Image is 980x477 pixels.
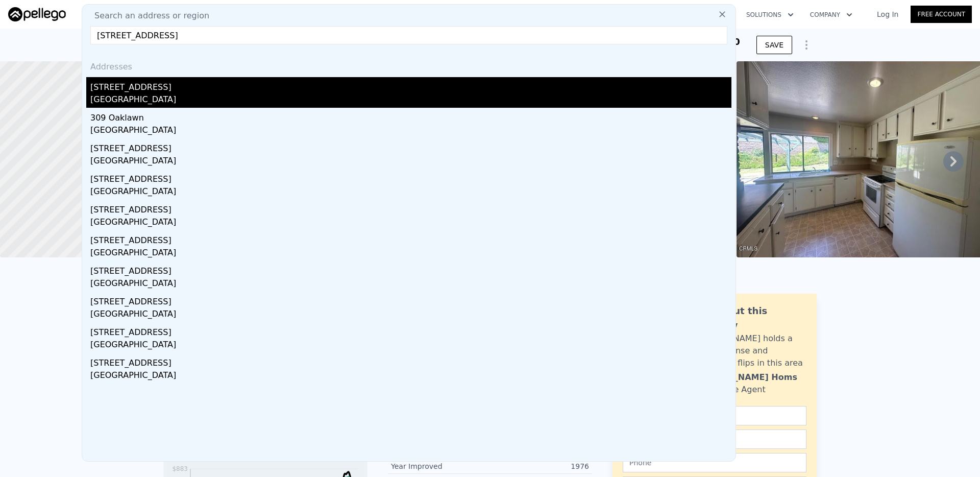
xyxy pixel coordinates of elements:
div: [GEOGRAPHIC_DATA] [90,216,731,230]
a: Free Account [911,6,972,23]
div: [GEOGRAPHIC_DATA] [90,369,731,384]
a: Log In [865,9,911,19]
div: Year Improved [391,461,490,471]
div: [STREET_ADDRESS] [90,200,731,216]
div: [PERSON_NAME] Homs [693,371,797,384]
div: 1976 [490,461,589,471]
tspan: $883 [172,465,188,472]
div: [GEOGRAPHIC_DATA] [90,185,731,200]
div: 309 Oaklawn [90,108,731,124]
div: Addresses [86,53,731,77]
div: [STREET_ADDRESS] [90,353,731,369]
div: [STREET_ADDRESS] [90,322,731,339]
div: [GEOGRAPHIC_DATA] [90,339,731,353]
button: SAVE [756,36,792,54]
div: [GEOGRAPHIC_DATA] [90,124,731,138]
div: [STREET_ADDRESS] [90,292,731,308]
div: [GEOGRAPHIC_DATA] [90,155,731,169]
div: [GEOGRAPHIC_DATA] [90,277,731,292]
div: Ask about this property [693,304,806,332]
div: [STREET_ADDRESS] [90,169,731,185]
div: [STREET_ADDRESS] [90,77,731,93]
img: Pellego [8,7,66,21]
div: [STREET_ADDRESS] [90,261,731,277]
button: Company [802,6,861,24]
div: [GEOGRAPHIC_DATA] [90,308,731,322]
div: [STREET_ADDRESS] [90,138,731,155]
div: [PERSON_NAME] holds a broker license and personally flips in this area [693,332,806,369]
div: [STREET_ADDRESS] [90,230,731,247]
input: Phone [623,453,806,472]
input: Enter an address, city, region, neighborhood or zip code [90,26,727,44]
span: Search an address or region [86,10,209,22]
div: [GEOGRAPHIC_DATA] [90,247,731,261]
div: [GEOGRAPHIC_DATA] [90,93,731,108]
button: Show Options [796,35,817,55]
button: Solutions [738,6,802,24]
